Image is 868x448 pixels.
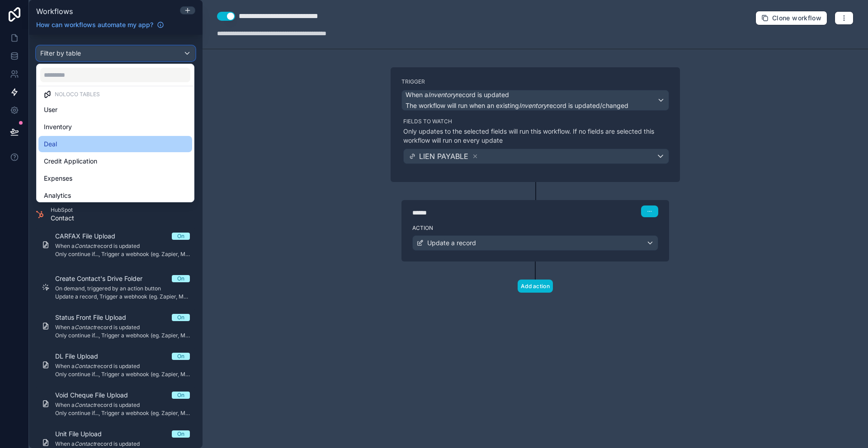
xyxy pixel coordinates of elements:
span: Deal [44,139,57,149]
div: scrollable content [29,35,203,448]
em: Inventory [428,91,456,98]
span: Expenses [44,173,72,184]
span: Update a record [427,238,476,247]
span: The workflow will run when an existing record is updated/changed [406,102,628,109]
span: Noloco tables [55,91,100,98]
span: User [44,104,57,115]
span: Inventory [44,121,72,132]
span: When a record is updated [406,90,509,99]
button: When aInventoryrecord is updatedThe workflow will run when an existingInventoryrecord is updated/... [401,90,669,111]
span: LIEN PAYABLE [419,151,468,162]
button: Update a record [412,235,658,251]
em: Inventory [519,102,547,109]
span: Credit Application [44,156,97,167]
button: LIEN PAYABLE [403,149,669,164]
span: Analytics [44,190,71,201]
